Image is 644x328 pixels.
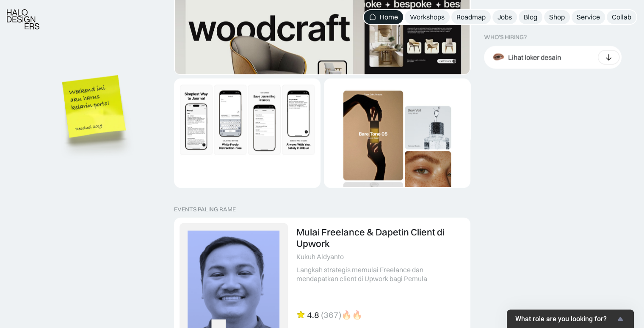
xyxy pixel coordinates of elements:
[498,13,512,22] div: Jobs
[607,10,636,24] a: Collab
[325,79,470,224] img: Dynamic Image
[174,79,321,188] a: Dynamic Image
[492,10,517,24] a: Jobs
[175,79,320,161] img: Dynamic Image
[364,10,403,24] a: Home
[451,10,491,24] a: Roadmap
[515,314,625,324] button: Show survey - What role are you looking for?
[456,13,486,22] div: Roadmap
[612,13,631,22] div: Collab
[577,13,600,22] div: Service
[484,34,527,41] div: WHO’S HIRING?
[324,79,470,188] a: Dynamic Image
[508,53,561,62] div: Lihat loker desain
[410,13,445,22] div: Workshops
[174,206,236,213] div: EVENTS PALING RAME
[405,10,450,24] a: Workshops
[549,13,565,22] div: Shop
[544,10,570,24] a: Shop
[515,315,615,323] span: What role are you looking for?
[380,13,398,22] div: Home
[524,13,537,22] div: Blog
[572,10,605,24] a: Service
[519,10,542,24] a: Blog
